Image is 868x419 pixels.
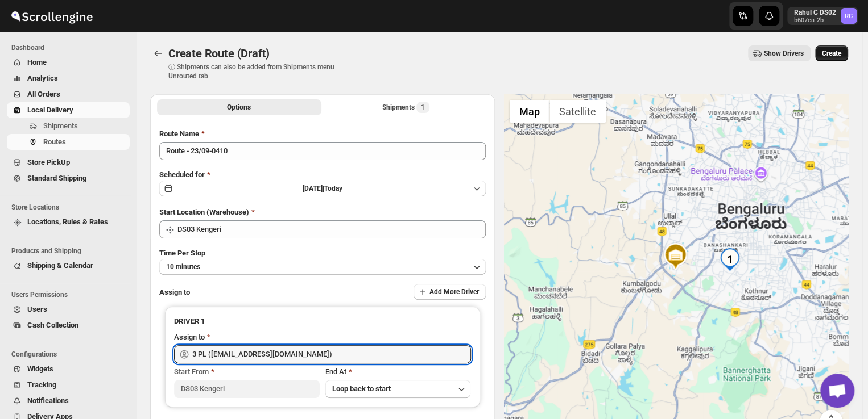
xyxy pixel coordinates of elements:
span: Show Drivers [764,49,804,58]
p: b607ea-2b [794,17,836,24]
button: User menu [787,7,858,25]
span: 10 minutes [166,262,200,271]
button: Selected Shipments [324,99,488,115]
span: Standard Shipping [27,174,86,182]
input: Search assignee [192,345,471,363]
button: Tracking [7,377,130,393]
button: Show satellite imagery [549,100,606,123]
button: Home [7,55,130,70]
button: Routes [7,134,130,150]
span: Widgets [27,364,53,373]
span: Today [324,185,342,192]
span: Route Name [159,129,199,138]
div: End At [325,366,471,378]
span: Cash Collection [27,321,78,329]
span: All Orders [27,90,60,98]
span: Analytics [27,74,58,82]
span: Configurations [11,350,131,359]
span: Dashboard [11,43,131,52]
img: ScrollEngine [9,2,94,30]
button: Routes [150,45,166,61]
span: Rahul C DS02 [841,8,857,24]
button: Users [7,301,130,317]
h3: DRIVER 1 [174,316,471,327]
text: RC [845,12,853,20]
span: Loop back to start [332,384,391,393]
button: Create [815,45,848,61]
button: Notifications [7,393,130,409]
span: [DATE] | [303,185,324,192]
button: Show Drivers [748,45,811,61]
span: Options [227,103,251,112]
span: Local Delivery [27,106,73,114]
span: Create [822,49,841,58]
span: Time Per Stop [159,249,205,257]
span: Start Location (Warehouse) [159,208,249,216]
span: Tracking [27,380,56,389]
span: Start From [174,367,209,376]
span: Scheduled for [159,170,205,179]
div: 1 [718,248,741,271]
span: Users Permissions [11,290,131,299]
button: Show street map [510,100,549,123]
button: Cash Collection [7,317,130,333]
span: Add More Driver [429,287,479,296]
button: Locations, Rules & Rates [7,214,130,230]
button: All Orders [7,86,130,102]
span: Routes [43,137,66,146]
span: Home [27,58,47,66]
span: Store Locations [11,203,131,212]
div: Assign to [174,332,205,343]
p: ⓘ Shipments can also be added from Shipments menu Unrouted tab [168,62,348,81]
span: Locations, Rules & Rates [27,217,108,226]
button: 10 minutes [159,259,486,275]
input: Search location [177,220,486,238]
button: Loop back to start [325,380,471,398]
span: Products and Shipping [11,246,131,255]
span: Assign to [159,288,190,296]
div: Open chat [820,374,854,408]
button: Add More Driver [414,284,486,300]
input: Eg: Bengaluru Route [159,142,486,160]
button: Analytics [7,70,130,86]
button: Shipping & Calendar [7,258,130,274]
span: Store PickUp [27,158,70,166]
button: Widgets [7,361,130,377]
p: Rahul C DS02 [794,8,836,17]
span: Notifications [27,396,69,405]
div: Shipments [382,102,429,113]
span: Shipments [43,121,78,130]
span: Create Route (Draft) [168,47,270,60]
span: Users [27,305,47,313]
button: Shipments [7,118,130,134]
button: [DATE]|Today [159,181,486,196]
button: All Route Options [157,99,321,115]
span: 1 [421,103,425,112]
span: Shipping & Calendar [27,261,93,270]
